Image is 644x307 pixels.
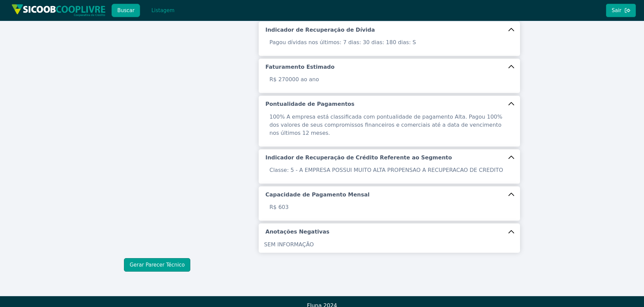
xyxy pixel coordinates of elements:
p: Classe: 5 - A EMPRESA POSSUI MUITO ALTA PROPENSAO A RECUPERACAO DE CREDITO [265,166,513,174]
h5: Capacidade de Pagamento Mensal [265,191,369,198]
p: R$ 603 [265,203,513,211]
button: Faturamento Estimado [259,59,520,75]
p: Pagou dívidas nos últimos: 7 dias: 30 dias: 180 dias: S [265,38,513,47]
button: Pontualidade de Pagamentos [259,96,520,113]
button: Gerar Parecer Técnico [124,258,190,272]
h5: Indicador de Recuperação de Dívida [265,26,375,34]
p: R$ 270000 ao ano [265,75,513,84]
h5: Indicador de Recuperação de Crédito Referente ao Segmento [265,154,452,161]
p: SEM INFORMAÇÃO [264,241,515,249]
button: Sair [606,4,636,17]
button: Indicador de Recuperação de Crédito Referente ao Segmento [259,149,520,166]
button: Capacidade de Pagamento Mensal [259,186,520,203]
h5: Faturamento Estimado [265,63,334,71]
button: Anotações Negativas [259,223,520,240]
button: Listagem [146,4,180,17]
p: 100% A empresa está classificada com pontualidade de pagamento Alta. Pagou 100% dos valores de se... [265,113,513,137]
img: img/sicoob_cooplivre.png [11,4,106,17]
h5: Anotações Negativas [265,228,329,236]
button: Indicador de Recuperação de Dívida [259,22,520,38]
h5: Pontualidade de Pagamentos [265,100,354,108]
button: Buscar [111,4,140,17]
